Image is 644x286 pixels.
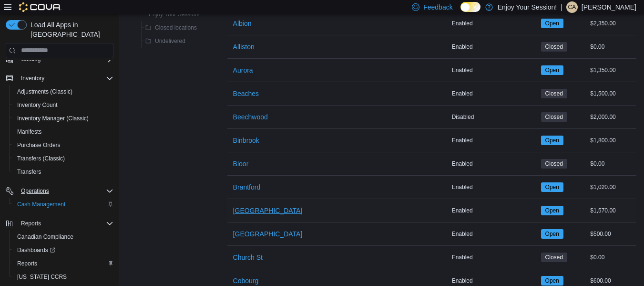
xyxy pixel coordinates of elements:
span: Feedback [423,2,452,12]
span: Open [541,19,563,28]
span: Dashboards [17,246,55,254]
span: Open [541,182,563,192]
a: Adjustments (Classic) [13,86,76,97]
span: Church St [233,253,263,262]
div: $0.00 [588,41,636,53]
span: Operations [21,187,49,195]
span: Open [541,65,563,75]
a: Transfers [13,166,45,178]
span: Beechwood [233,112,268,122]
span: Reports [13,258,113,269]
span: Open [541,276,563,286]
input: Dark Mode [460,2,480,12]
span: [US_STATE] CCRS [17,273,67,281]
div: Enabled [450,88,539,99]
div: Enabled [450,64,539,76]
span: Undelivered [155,37,185,45]
span: Operations [17,185,113,197]
span: [GEOGRAPHIC_DATA] [233,206,303,215]
div: Enabled [450,18,539,29]
button: Albion [229,14,256,33]
span: Cobourg [233,276,259,286]
a: Transfers (Classic) [13,153,69,164]
span: Brantford [233,182,261,192]
span: CA [568,1,576,13]
span: Transfers (Classic) [17,155,65,162]
span: Dashboards [13,244,113,256]
span: Inventory Manager (Classic) [17,115,89,122]
span: Transfers [13,166,113,178]
span: Inventory Count [17,101,58,109]
a: Inventory Manager (Classic) [13,113,92,124]
button: Beaches [229,84,263,103]
span: Open [545,183,559,191]
button: Enjoy Your Session! [135,9,204,20]
span: Closed [541,253,567,262]
span: Closed locations [155,24,197,32]
p: | [561,1,562,13]
span: Open [541,136,563,145]
p: [PERSON_NAME] [582,1,636,13]
div: Enabled [450,181,539,193]
div: Enabled [450,158,539,169]
span: Transfers [17,168,41,176]
button: Inventory [2,72,117,85]
div: $1,020.00 [588,181,636,193]
div: Enabled [450,135,539,146]
span: Reports [21,220,41,227]
span: Manifests [17,128,41,136]
span: Closed [545,113,563,121]
a: Dashboards [13,244,59,256]
span: Manifests [13,126,113,138]
span: Open [545,206,559,215]
button: Bloor [229,154,253,173]
span: Closed [541,42,567,52]
button: Beechwood [229,107,272,127]
span: [GEOGRAPHIC_DATA] [233,229,303,239]
span: Closed [545,42,563,51]
span: Bloor [233,159,249,169]
button: Operations [2,184,117,198]
span: Load All Apps in [GEOGRAPHIC_DATA] [27,20,113,39]
button: Brantford [229,178,265,197]
button: Aurora [229,61,257,80]
span: Canadian Compliance [17,233,73,241]
span: Closed [541,89,567,98]
span: Inventory Count [13,99,113,111]
button: Canadian Compliance [10,230,117,244]
a: Dashboards [10,244,117,257]
span: Enjoy Your Session! [149,11,200,18]
div: Enabled [450,252,539,263]
button: Alliston [229,37,258,56]
div: $2,350.00 [588,18,636,29]
button: Reports [17,218,45,229]
span: Open [545,19,559,28]
button: Binbrook [229,131,263,150]
a: [US_STATE] CCRS [13,271,71,283]
div: $1,800.00 [588,135,636,146]
button: Cash Management [10,198,117,211]
div: $2,000.00 [588,111,636,123]
a: Manifests [13,126,45,138]
span: Aurora [233,65,253,75]
button: Reports [2,217,117,230]
span: Closed [541,112,567,122]
span: Cash Management [13,199,113,210]
button: Inventory [17,73,48,84]
button: Closed locations [142,22,201,33]
div: Carrie Anderson [566,1,578,13]
span: Adjustments (Classic) [17,88,72,95]
span: Open [545,66,559,74]
button: Purchase Orders [10,138,117,152]
div: $1,570.00 [588,205,636,216]
a: Cash Management [13,199,69,210]
span: Closed [541,159,567,169]
span: Cash Management [17,201,65,208]
button: Operations [17,185,53,197]
div: $1,500.00 [588,88,636,99]
span: Inventory [21,74,44,82]
span: Inventory [17,73,113,84]
span: Canadian Compliance [13,231,113,243]
button: [US_STATE] CCRS [10,270,117,284]
span: Reports [17,260,37,267]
